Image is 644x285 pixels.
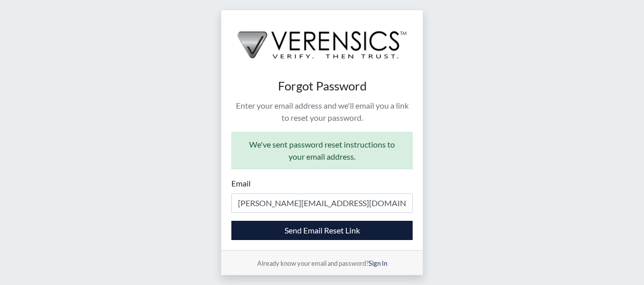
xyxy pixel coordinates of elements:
h4: Forgot Password [231,79,413,93]
a: Sign In [369,259,387,267]
button: Send Email Reset Link [231,221,413,240]
p: Enter your email address and we'll email you a link to reset your password. [231,100,413,124]
input: Email [231,194,413,213]
label: Email [231,177,251,189]
p: We've sent password reset instructions to your email address. [242,138,402,163]
small: Already know your email and password? [257,259,387,267]
img: logo-wide-black.2aad4157.png [221,10,423,69]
